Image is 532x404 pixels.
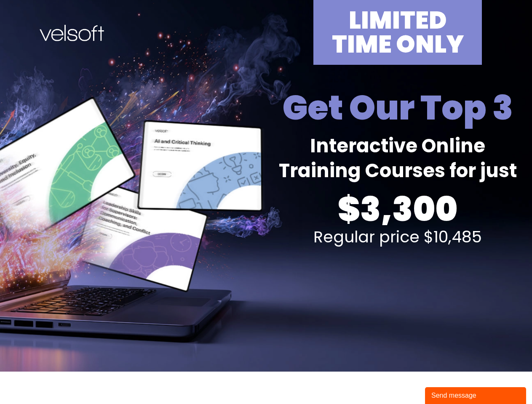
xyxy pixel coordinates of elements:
[268,187,527,231] h2: $3,300
[268,229,527,245] h2: Regular price $10,485
[268,134,527,183] h2: Interactive Online Training Courses for just
[268,86,527,130] h2: Get Our Top 3
[425,385,528,404] iframe: chat widget
[318,8,478,56] h2: LIMITED TIME ONLY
